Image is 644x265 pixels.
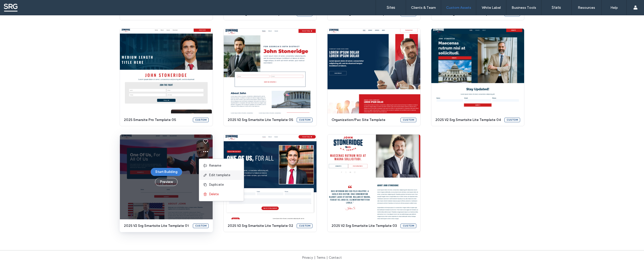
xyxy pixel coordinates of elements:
[124,117,190,122] span: 2025 smarsite pro template 05
[482,6,501,10] label: White Label
[209,173,230,178] span: Edit template
[578,6,595,10] label: Resources
[400,118,416,122] div: Custom
[209,192,219,197] span: Delete
[209,163,221,168] span: Rename
[228,117,294,122] span: 2025 v2 srg smartsite lite template 05
[209,182,224,187] span: Duplicate
[314,256,315,259] span: |
[329,256,342,259] a: Contact
[552,5,561,10] label: Stats
[228,223,294,228] span: 2025 v2 srg smartsite lite template 02
[332,223,397,228] span: 2025 v2 srg smartsite lite template 03
[316,256,325,259] a: Terms
[446,6,471,10] label: Custom Assets
[302,256,313,259] a: Privacy
[387,5,395,10] label: Sites
[193,224,209,228] div: Custom
[332,117,397,122] span: organization/pac site template
[504,118,520,122] div: Custom
[435,117,501,122] span: 2025 v2 srg smartsite lite template 04
[12,4,22,8] span: Help
[512,6,536,10] label: Business Tools
[124,223,190,228] span: 2025 v2 srg smartsite lite template 01
[193,118,209,122] div: Custom
[297,224,312,228] div: Custom
[151,168,182,176] button: Start Building
[400,224,416,228] div: Custom
[327,256,328,259] span: |
[411,6,436,10] label: Clients & Team
[610,6,618,10] label: Help
[297,118,312,122] div: Custom
[155,178,178,186] button: Preview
